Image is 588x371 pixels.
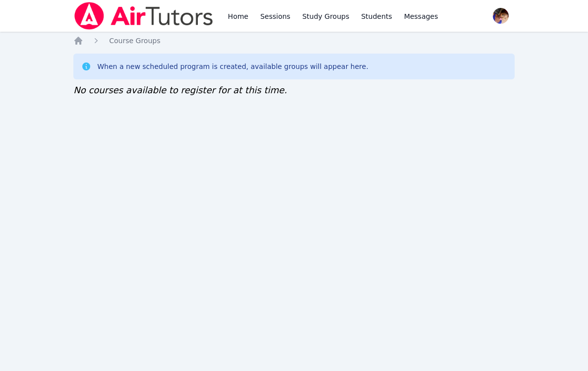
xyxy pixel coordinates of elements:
img: Air Tutors [73,2,214,30]
span: Course Groups [109,37,160,45]
nav: Breadcrumb [73,36,515,46]
span: Messages [404,11,438,21]
div: When a new scheduled program is created, available groups will appear here. [97,62,368,71]
span: No courses available to register for at this time. [73,85,287,95]
a: Course Groups [109,36,160,46]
